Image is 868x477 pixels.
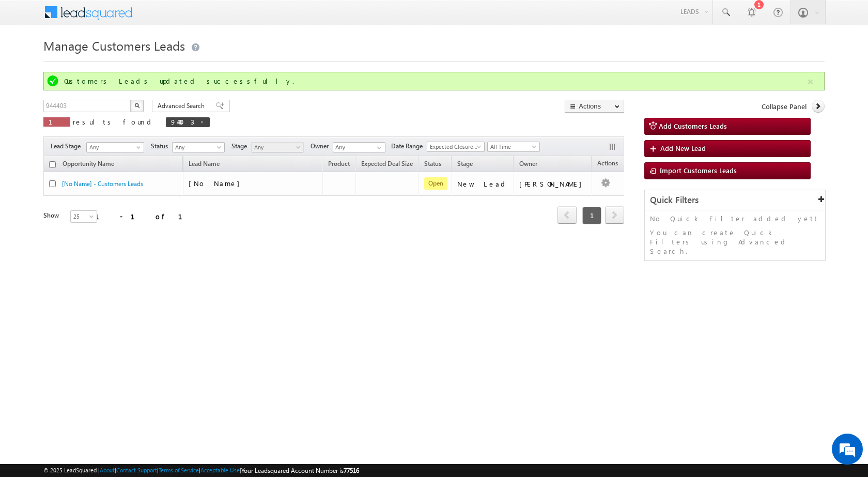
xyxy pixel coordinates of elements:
[311,142,333,151] span: Owner
[650,228,820,256] p: You can create Quick Filters using Advanced Search.
[73,117,155,126] span: results found
[650,214,820,223] p: No Quick Filter added yet!
[565,100,624,113] button: Actions
[43,211,62,220] div: Show
[645,190,825,210] div: Quick Filters
[95,210,195,222] div: 1 - 1 of 1
[57,158,119,172] a: Opportunity Name
[54,54,174,68] div: Chat with us now
[183,158,225,172] span: Lead Name
[251,142,304,152] a: Any
[605,206,624,224] span: next
[660,166,737,175] span: Import Customers Leads
[762,102,807,111] span: Collapse Panel
[356,158,418,172] a: Expected Deal Size
[361,160,413,167] span: Expected Deal Size
[660,144,706,152] span: Add New Lead
[189,179,245,188] span: [No Name]
[200,467,240,473] a: Acceptable Use
[582,207,601,224] span: 1
[457,160,473,167] span: Stage
[173,143,222,152] span: Any
[252,143,301,152] span: Any
[158,101,208,111] span: Advanced Search
[391,142,427,151] span: Date Range
[424,177,447,190] span: Open
[134,103,139,108] img: Search
[427,142,481,151] span: Expected Closure Date
[116,467,157,473] a: Contact Support
[87,143,141,152] span: Any
[51,142,85,151] span: Lead Stage
[71,212,98,221] span: 25
[43,466,359,475] span: © 2025 LeadSquared | | | | |
[487,142,540,152] a: All Time
[231,142,251,151] span: Stage
[557,207,577,224] a: prev
[171,117,194,126] span: 944403
[344,467,359,474] span: 77516
[159,467,199,473] a: Terms of Service
[328,160,350,167] span: Product
[488,142,537,151] span: All Time
[169,5,194,30] div: Minimize live chat window
[592,158,623,171] span: Actions
[241,467,359,474] span: Your Leadsquared Account Number is
[62,180,143,188] a: [No Name] - Customers Leads
[172,142,225,152] a: Any
[49,161,56,168] input: Check all records
[64,76,806,86] div: Customers Leads updated successfully.
[557,206,577,224] span: prev
[605,207,624,224] a: next
[659,121,727,130] span: Add Customers Leads
[70,210,97,223] a: 25
[371,143,384,153] a: Show All Items
[63,160,114,167] span: Opportunity Name
[419,158,446,172] a: Status
[333,142,385,152] input: Type to Search
[519,160,537,167] span: Owner
[18,54,43,68] img: d_60004797649_company_0_60004797649
[13,96,189,310] textarea: Type your message and hit 'Enter'
[457,179,509,189] div: New Lead
[86,142,144,152] a: Any
[100,467,115,473] a: About
[49,117,65,126] span: 1
[141,318,188,332] em: Start Chat
[427,142,485,152] a: Expected Closure Date
[452,158,478,172] a: Stage
[519,179,587,189] div: [PERSON_NAME]
[43,37,185,54] span: Manage Customers Leads
[151,142,172,151] span: Status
